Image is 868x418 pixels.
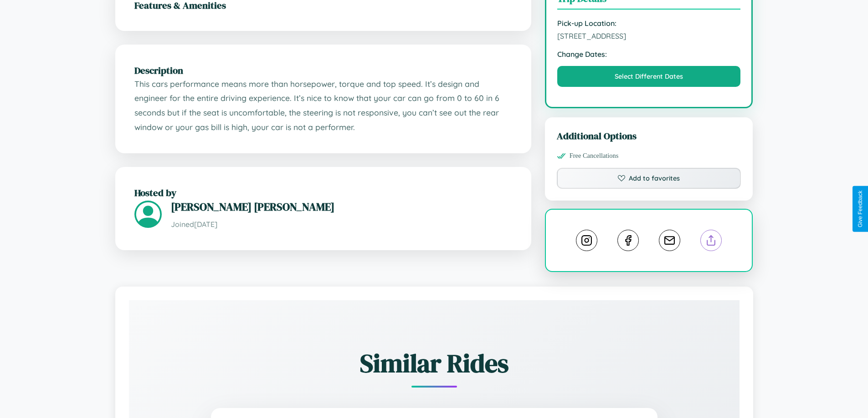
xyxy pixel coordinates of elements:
[557,19,741,28] strong: Pick-up Location:
[134,186,512,199] h2: Hosted by
[570,152,619,160] span: Free Cancellations
[857,191,863,227] div: Give Feedback
[171,218,512,231] p: Joined [DATE]
[557,50,741,59] strong: Change Dates:
[557,168,741,189] button: Add to favorites
[557,31,741,40] span: [STREET_ADDRESS]
[134,77,512,135] p: This cars performance means more than horsepower, torque and top speed. It’s design and engineer ...
[161,346,708,381] h2: Similar Rides
[557,129,741,142] h3: Additional Options
[557,66,741,87] button: Select Different Dates
[171,199,512,214] h3: [PERSON_NAME] [PERSON_NAME]
[134,64,512,77] h2: Description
